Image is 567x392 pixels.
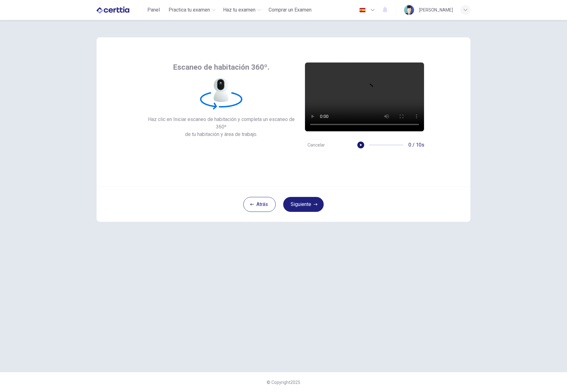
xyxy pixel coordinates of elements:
button: Siguiente [283,197,324,212]
span: © Copyright 2025 [267,380,300,385]
button: Panel [144,4,164,16]
button: Practica tu examen [166,4,218,16]
span: Practica tu examen [169,6,210,14]
button: Atrás [243,197,276,212]
img: Profile picture [404,5,414,15]
img: es [359,8,366,12]
a: CERTTIA logo [97,4,144,16]
span: Haz tu examen [223,6,255,14]
button: Haz tu examen [221,4,264,16]
div: [PERSON_NAME] [419,6,453,14]
button: Comprar un Examen [266,4,314,16]
span: de tu habitación y área de trabajo. [143,131,300,138]
span: Comprar un Examen [269,6,312,14]
span: 0 / 10s [408,141,424,149]
span: Haz clic en Iniciar escaneo de habitación y completa un escaneo de 360º [143,116,300,131]
button: Cancelar [305,139,328,151]
span: Escaneo de habitación 360º. [173,62,269,72]
img: CERTTIA logo [97,4,129,16]
span: Panel [147,6,160,14]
